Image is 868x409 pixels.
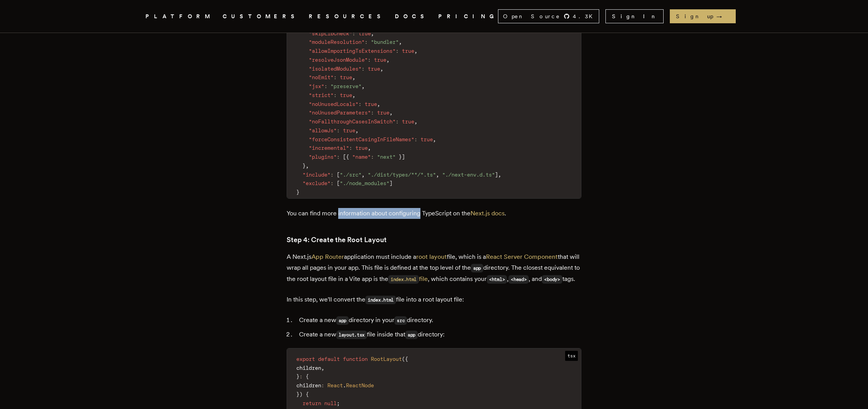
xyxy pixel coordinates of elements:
span: : [371,154,374,160]
span: default [318,356,340,362]
span: true [368,66,380,72]
span: : [321,382,324,388]
span: : [371,109,374,116]
span: { [306,373,309,380]
span: { [405,356,408,362]
span: "forceConsistentCasingInFileNames" [309,136,414,142]
span: export [296,356,315,362]
span: "noUnusedParameters" [309,109,371,116]
span: "jsx" [309,83,324,89]
span: : [396,118,399,125]
li: Create a new directory in your directory. [297,315,581,326]
span: : [358,101,361,107]
span: , [321,365,324,371]
span: PLATFORM [145,12,213,21]
span: } [399,154,402,160]
span: , [368,145,371,151]
span: "plugins" [309,154,337,160]
span: : [299,373,303,380]
span: . [343,382,346,388]
p: In this step, we'll convert the file into a root layout file: [287,294,581,305]
span: "strict" [309,92,334,98]
span: "bundler" [371,39,399,45]
span: : [414,136,417,142]
span: , [352,92,355,98]
span: true [402,48,414,54]
code: layout.tsx [336,331,367,339]
span: "next" [377,154,396,160]
span: , [306,163,309,169]
span: function [343,356,368,362]
span: : [334,74,337,80]
span: , [361,172,365,178]
span: "isolatedModules" [309,66,361,72]
span: "allowJs" [309,127,337,133]
span: children [296,365,321,371]
a: React Server Component [486,253,558,260]
span: } [303,163,306,169]
span: : [330,172,334,178]
span: null [324,400,337,406]
a: Next.js docs [470,210,505,217]
span: true [343,127,355,133]
span: [ [343,154,346,160]
span: "noUnusedLocals" [309,101,358,107]
a: root layout [416,253,447,260]
span: : [361,66,365,72]
span: : [349,145,352,151]
span: , [361,83,365,89]
span: "resolveJsonModule" [309,57,368,63]
span: , [377,101,380,107]
span: "exclude" [303,180,330,186]
span: : [337,127,340,133]
span: true [374,57,386,63]
code: app [471,264,483,272]
span: , [355,127,358,133]
span: , [414,48,417,54]
li: Create a new file inside that directory: [297,329,581,340]
span: true [365,101,377,107]
span: ] [495,172,498,178]
a: DOCS [395,12,429,21]
span: , [433,136,436,142]
span: true [402,118,414,125]
span: "preserve" [330,83,361,89]
span: , [399,39,402,45]
a: CUSTOMERS [223,12,299,21]
span: true [340,74,352,80]
span: : [330,180,334,186]
span: : [334,92,337,98]
code: src [394,316,407,325]
span: "noEmit" [309,74,334,80]
span: ) [299,391,303,397]
span: , [380,66,383,72]
h3: Step 4: Create the Root Layout [287,234,581,245]
button: RESOURCES [309,12,386,21]
span: tsx [565,351,578,361]
a: index.htmlfile [388,275,428,282]
span: : [324,83,327,89]
span: [ [337,180,340,186]
span: "incremental" [309,145,349,151]
span: true [377,109,389,116]
span: "./dist/types/**/*.ts" [368,172,436,178]
span: "moduleResolution" [309,39,365,45]
a: Sign In [605,9,664,23]
span: } [296,189,299,195]
span: Open Source [503,12,560,20]
a: Sign up [670,9,736,23]
span: RootLayout [371,356,402,362]
span: [ [337,172,340,178]
a: PRICING [438,12,498,21]
span: "noFallthroughCasesInSwitch" [309,118,396,125]
span: : [352,30,355,36]
span: ] [402,154,405,160]
span: 4.3 K [573,12,597,20]
span: true [355,145,368,151]
span: true [420,136,433,142]
span: true [340,92,352,98]
code: app [336,316,349,325]
span: "include" [303,172,330,178]
span: { [306,391,309,397]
